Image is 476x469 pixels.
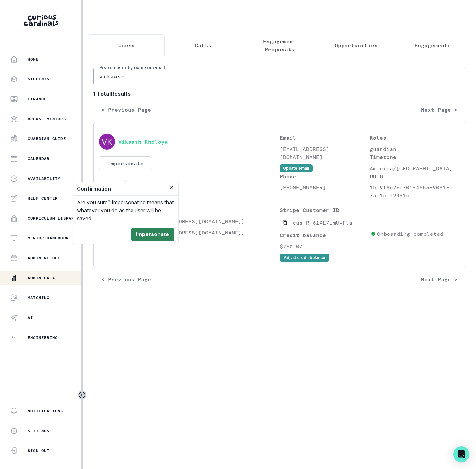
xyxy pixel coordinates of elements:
p: Calendar [28,156,50,161]
p: Students [99,206,280,214]
button: Close [168,183,176,191]
p: Roles [370,134,460,142]
p: Engagement Proposals [247,37,312,53]
p: Email [280,134,370,142]
p: Availability [28,176,60,181]
p: Engineering [28,335,58,340]
button: < Previous Page [93,273,159,286]
p: Browse Mentors [28,116,66,122]
p: Admin Data [28,275,55,281]
p: [EMAIL_ADDRESS][DOMAIN_NAME] [280,145,370,161]
p: Calls [195,41,211,49]
p: $760.00 [280,242,368,250]
p: Admin Retool [28,255,60,261]
p: 1be9f8c2-b701-4585-9091-7ad1cef9891c [370,183,460,199]
button: < Previous Page [93,103,159,116]
button: Vikaash Khdloya [118,138,168,145]
p: Engagements [414,41,451,49]
p: Home [28,57,39,62]
b: 1 Total Results [93,90,465,98]
img: Curious Cardinals Logo [24,15,58,26]
p: AI [28,315,33,320]
div: Open Intercom Messenger [453,446,469,462]
p: Mentor Handbook [28,235,69,241]
p: Stripe Customer ID [280,206,368,214]
p: Timezone [370,153,460,161]
p: guardian [370,145,460,153]
button: Next Page > [413,273,465,286]
p: Sign Out [28,448,50,453]
button: Update email [280,164,313,172]
p: Settings [28,428,50,434]
p: Matching [28,295,50,300]
p: Guardian Guide [28,136,66,141]
p: Help Center [28,196,58,201]
button: Impersonate [99,156,152,170]
p: UUID [370,172,460,180]
p: Notifications [28,408,63,414]
p: Students [28,77,50,82]
p: Curriculum Library [28,216,77,221]
button: Copied to clipboard [280,217,290,228]
p: cus_RH61XE7LmUvFla [293,219,352,227]
p: Onboarding completed [377,230,443,238]
p: Users [118,41,135,49]
p: [PHONE_NUMBER] [280,183,370,191]
p: Credit balance [280,231,368,239]
div: Are you sure? Impersonating means that whatever you do as the user will be saved. [73,196,178,225]
p: America/[GEOGRAPHIC_DATA] [370,164,460,172]
p: Finance [28,96,47,102]
button: Adjust credit balance [280,254,329,262]
img: svg [99,134,115,150]
p: [PERSON_NAME] ([EMAIL_ADDRESS][DOMAIN_NAME]) [99,217,280,225]
p: [PERSON_NAME] ([EMAIL_ADDRESS][DOMAIN_NAME]) [99,229,280,236]
button: Toggle sidebar [78,391,86,399]
header: Confirmation [73,182,178,196]
p: Opportunities [335,41,378,49]
button: Next Page > [413,103,465,116]
p: Phone [280,172,370,180]
button: Impersonate [131,228,174,241]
